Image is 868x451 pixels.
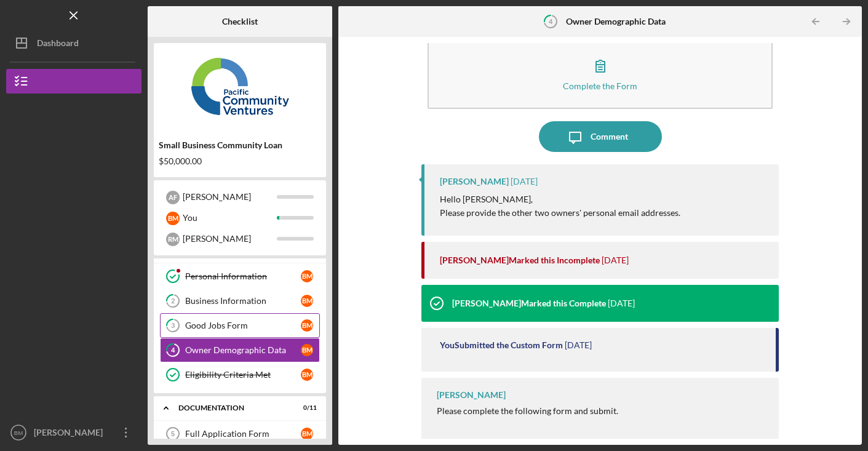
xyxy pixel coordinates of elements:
div: Dashboard [37,31,79,58]
div: B M [301,319,313,332]
div: $50,000.00 [159,156,321,166]
div: B M [301,369,313,381]
button: BM[PERSON_NAME] [6,420,141,445]
text: BM [14,429,23,436]
div: Full Application Form [185,429,301,439]
b: Owner Demographic Data [566,17,666,26]
tspan: 4 [549,17,553,25]
a: 3Good Jobs FormBM [160,313,320,338]
div: [PERSON_NAME] [440,177,509,186]
div: Good Jobs Form [185,321,301,330]
a: Eligibility Criteria MetBM [160,362,320,387]
div: [PERSON_NAME] [183,186,277,207]
div: Small Business Community Loan [159,140,321,150]
time: 2025-09-22 21:22 [608,298,635,308]
div: Please complete the following form and submit. [437,406,618,416]
div: [PERSON_NAME] Marked this Incomplete [440,255,600,265]
p: Please provide the other two owners' personal email addresses. [440,206,680,220]
a: 5Full Application FormBM [160,421,320,446]
time: 2025-09-19 04:48 [565,340,592,350]
div: Eligibility Criteria Met [185,370,301,380]
div: B M [301,428,313,440]
div: 0 / 11 [295,404,317,412]
div: Owner Demographic Data [185,345,301,355]
div: Comment [591,121,628,152]
img: Product logo [154,49,326,123]
div: [PERSON_NAME] [31,420,111,448]
div: B M [301,295,313,307]
div: R M [166,233,180,246]
time: 2025-09-22 21:25 [602,255,629,265]
button: Comment [539,121,662,152]
a: 4Owner Demographic DataBM [160,338,320,362]
div: You Submitted the Custom Form [440,340,563,350]
div: Complete the Form [563,81,637,90]
div: [PERSON_NAME] [437,390,506,400]
tspan: 3 [171,322,175,330]
p: Hello [PERSON_NAME], [440,193,680,206]
a: 2Business InformationBM [160,289,320,313]
b: Checklist [222,17,258,26]
button: Complete the Form [428,38,773,109]
div: B M [301,344,313,356]
button: Dashboard [6,31,141,55]
div: [PERSON_NAME] [183,228,277,249]
div: Documentation [178,404,286,412]
a: Personal InformationBM [160,264,320,289]
div: A F [166,191,180,204]
tspan: 4 [171,346,175,354]
div: [PERSON_NAME] Marked this Complete [452,298,606,308]
div: You [183,207,277,228]
div: B M [301,270,313,282]
div: Business Information [185,296,301,306]
tspan: 2 [171,297,175,305]
tspan: 5 [171,430,175,437]
time: 2025-09-22 21:26 [511,177,538,186]
div: B M [166,212,180,225]
div: Personal Information [185,271,301,281]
